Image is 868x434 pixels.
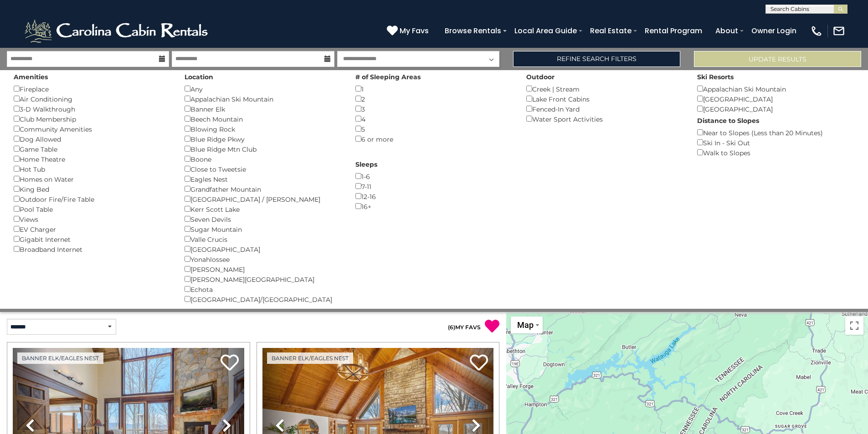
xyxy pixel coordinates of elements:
span: 6 [450,324,453,331]
div: 16+ [355,201,513,211]
div: [GEOGRAPHIC_DATA] [697,104,854,114]
div: Sugar Mountain [185,224,342,234]
div: Dog Allowed [14,134,171,144]
label: Amenities [14,72,48,82]
div: Banner Elk [185,104,342,114]
a: Browse Rentals [440,23,506,39]
div: 3-D Walkthrough [14,104,171,114]
div: Eagles Nest [185,174,342,184]
div: Game Table [14,144,171,154]
div: Appalachian Ski Mountain [697,84,854,94]
div: Water Sport Activities [526,114,683,124]
button: Update Results [694,51,861,67]
a: Refine Search Filters [513,51,680,67]
div: Creek | Stream [526,84,683,94]
div: [GEOGRAPHIC_DATA]/[GEOGRAPHIC_DATA] [185,294,342,304]
a: (6)MY FAVS [448,324,481,331]
a: Banner Elk/Eagles Nest [267,352,353,364]
div: Fireplace [14,84,171,94]
span: ( ) [448,324,455,331]
div: Outdoor Fire/Fire Table [14,194,171,204]
div: Pool Table [14,204,171,214]
div: Gigabit Internet [14,234,171,244]
a: Add to favorites [470,353,488,373]
div: 12-16 [355,191,513,201]
a: Owner Login [747,23,801,39]
div: [GEOGRAPHIC_DATA] [185,244,342,254]
div: Kerr Scott Lake [185,204,342,214]
div: Echota [185,284,342,294]
div: Homes on Water [14,174,171,184]
div: Any [185,84,342,94]
label: Sleeps [355,160,377,169]
button: Change map style [511,317,543,333]
div: Close to Tweetsie [185,164,342,174]
a: Local Area Guide [510,23,581,39]
img: phone-regular-white.png [810,25,823,37]
div: 5 [355,124,513,134]
div: Broadband Internet [14,244,171,254]
div: Walk to Slopes [697,148,854,158]
div: EV Charger [14,224,171,234]
div: Near to Slopes (Less than 20 Minutes) [697,128,854,138]
div: Air Conditioning [14,94,171,104]
div: Home Theatre [14,154,171,164]
label: Location [185,72,213,82]
div: Blue Ridge Mtn Club [185,144,342,154]
div: [GEOGRAPHIC_DATA] / [PERSON_NAME] [185,194,342,204]
div: Hot Tub [14,164,171,174]
div: 2 [355,94,513,104]
img: mail-regular-white.png [832,25,845,37]
div: Boone [185,154,342,164]
div: Fenced-In Yard [526,104,683,114]
div: Views [14,214,171,224]
div: King Bed [14,184,171,194]
div: [PERSON_NAME] [185,264,342,274]
div: 1-6 [355,171,513,181]
div: Club Membership [14,114,171,124]
span: Map [517,320,534,330]
div: Seven Devils [185,214,342,224]
div: Blowing Rock [185,124,342,134]
label: Distance to Slopes [697,116,759,125]
a: Add to favorites [221,353,239,373]
button: Toggle fullscreen view [845,317,863,335]
a: Rental Program [640,23,707,39]
div: 3 [355,104,513,114]
div: Ski In - Ski Out [697,138,854,148]
div: 4 [355,114,513,124]
div: Blue Ridge Pkwy [185,134,342,144]
div: Grandfather Mountain [185,184,342,194]
div: Community Amenities [14,124,171,134]
label: Outdoor [526,72,555,82]
div: Lake Front Cabins [526,94,683,104]
div: Appalachian Ski Mountain [185,94,342,104]
label: # of Sleeping Areas [355,72,421,82]
a: Real Estate [586,23,636,39]
a: My Favs [387,25,431,37]
div: 7-11 [355,181,513,191]
span: My Favs [400,25,429,36]
div: [PERSON_NAME][GEOGRAPHIC_DATA] [185,274,342,284]
label: Ski Resorts [697,72,734,82]
img: White-1-2.png [23,17,212,45]
div: Yonahlossee [185,254,342,264]
div: Valle Crucis [185,234,342,244]
div: 6 or more [355,134,513,144]
div: 1 [355,84,513,94]
div: [GEOGRAPHIC_DATA] [697,94,854,104]
div: Beech Mountain [185,114,342,124]
a: About [711,23,743,39]
a: Banner Elk/Eagles Nest [17,352,103,364]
